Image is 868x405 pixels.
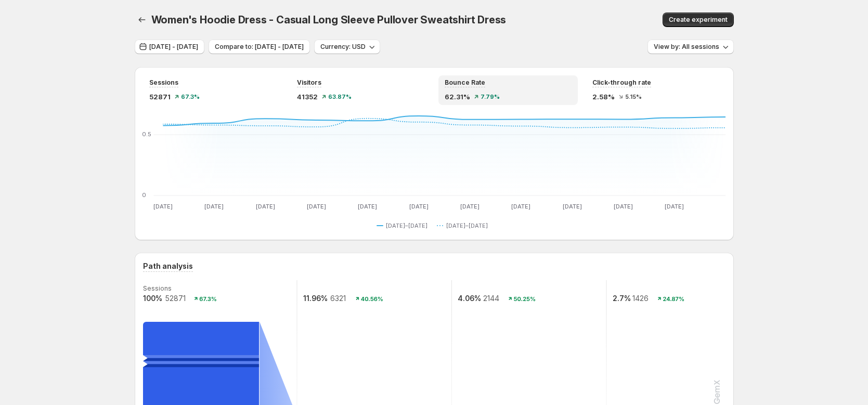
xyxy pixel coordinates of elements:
span: Visitors [297,79,321,87]
text: 24.87% [663,295,684,303]
text: 50.25% [513,295,536,303]
text: 6321 [330,294,346,303]
text: [DATE] [409,203,428,210]
text: 0 [142,191,146,199]
text: 52871 [164,294,185,303]
span: 67.3% [181,94,200,100]
text: 2.7% [612,294,630,303]
span: [DATE] - [DATE] [149,43,198,51]
button: Compare to: [DATE] - [DATE] [209,40,310,54]
span: Women's Hoodie Dress - Casual Long Sleeve Pullover Sweatshirt Dress [151,14,507,26]
text: 11.96% [303,294,327,303]
span: Sessions [149,79,178,87]
span: View by: All sessions [654,43,719,51]
text: 2144 [483,294,499,303]
span: Currency: USD [320,43,366,51]
button: [DATE]–[DATE] [437,219,492,232]
text: 0.5 [142,130,151,138]
button: View by: All sessions [647,40,734,54]
text: 100% [143,294,162,303]
text: [DATE] [358,203,377,210]
span: Bounce Rate [445,79,485,87]
text: 1426 [632,294,648,303]
text: [DATE] [665,203,684,210]
span: [DATE]–[DATE] [446,221,488,230]
span: 52871 [149,92,171,102]
span: 2.58% [592,92,615,102]
span: 41352 [297,92,318,102]
span: 7.79% [481,94,500,100]
text: 40.56% [360,295,383,303]
span: 62.31% [445,92,470,102]
text: Sessions [143,284,172,292]
button: Create experiment [663,12,734,27]
text: 4.06% [458,294,481,303]
span: 5.15% [625,94,642,100]
span: Compare to: [DATE] - [DATE] [215,43,304,51]
text: [DATE] [204,203,224,210]
text: [DATE] [511,203,530,210]
button: Currency: USD [314,40,380,54]
text: [DATE] [613,203,632,210]
button: [DATE]–[DATE] [377,219,432,232]
text: [DATE] [153,203,172,210]
span: Click-through rate [592,79,651,87]
text: [DATE] [306,203,326,210]
span: Create experiment [669,16,728,24]
text: 67.3% [199,295,217,303]
text: [DATE] [562,203,581,210]
text: [DATE] [460,203,479,210]
button: [DATE] - [DATE] [135,40,204,54]
h3: Path analysis [143,261,193,271]
text: [DATE] [255,203,275,210]
span: 63.87% [328,94,352,100]
span: [DATE]–[DATE] [386,221,427,230]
